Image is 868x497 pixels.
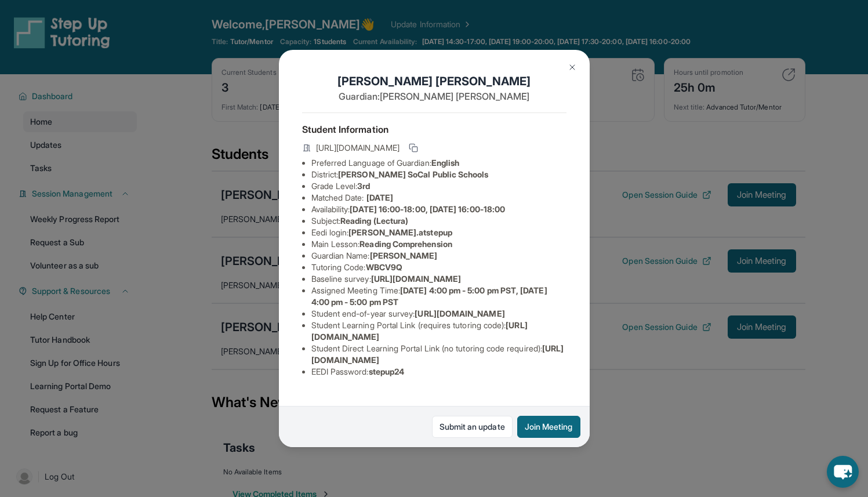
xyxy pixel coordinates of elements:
[302,122,566,136] h4: Student Information
[302,89,566,103] p: Guardian: [PERSON_NAME] [PERSON_NAME]
[316,142,400,154] span: [URL][DOMAIN_NAME]
[311,273,566,285] li: Baseline survey :
[311,250,566,262] li: Guardian Name :
[827,456,859,488] button: chat-button
[311,366,566,378] li: EEDI Password :
[348,227,452,237] span: [PERSON_NAME].atstepup
[311,204,566,215] li: Availability:
[311,308,566,320] li: Student end-of-year survey :
[311,192,566,204] li: Matched Date:
[311,180,566,192] li: Grade Level:
[311,227,566,238] li: Eedi login :
[311,157,566,169] li: Preferred Language of Guardian:
[370,251,438,260] span: [PERSON_NAME]
[517,416,580,438] button: Join Meeting
[568,63,577,72] img: Close Icon
[338,169,488,179] span: [PERSON_NAME] SoCal Public Schools
[311,320,566,343] li: Student Learning Portal Link (requires tutoring code) :
[311,285,566,308] li: Assigned Meeting Time :
[366,193,393,202] span: [DATE]
[359,239,452,249] span: Reading Comprehension
[311,238,566,250] li: Main Lesson :
[406,141,420,155] button: Copy link
[311,343,566,366] li: Student Direct Learning Portal Link (no tutoring code required) :
[311,262,566,273] li: Tutoring Code :
[371,274,461,284] span: [URL][DOMAIN_NAME]
[366,262,402,272] span: WBCV9Q
[350,204,505,214] span: [DATE] 16:00-18:00, [DATE] 16:00-18:00
[415,309,504,318] span: [URL][DOMAIN_NAME]
[357,181,370,191] span: 3rd
[432,416,513,438] a: Submit an update
[311,285,547,307] span: [DATE] 4:00 pm - 5:00 pm PST, [DATE] 4:00 pm - 5:00 pm PST
[302,73,566,89] h1: [PERSON_NAME] [PERSON_NAME]
[340,216,408,226] span: Reading (Lectura)
[431,158,460,168] span: English
[311,215,566,227] li: Subject :
[369,367,405,376] span: stepup24
[311,169,566,180] li: District:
